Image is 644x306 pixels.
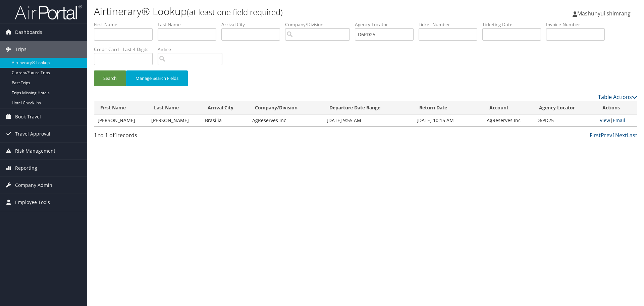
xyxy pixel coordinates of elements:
[533,114,596,126] td: D6PD25
[15,143,55,159] span: Risk Management
[600,117,610,123] a: View
[15,41,26,58] span: Trips
[590,132,601,139] a: First
[15,160,37,176] span: Reporting
[596,114,637,126] td: |
[482,21,546,28] label: Ticketing Date
[148,101,202,114] th: Last Name: activate to sort column ascending
[94,4,456,18] h1: Airtinerary® Lookup
[627,132,637,139] a: Last
[483,101,533,114] th: Account: activate to sort column ascending
[158,21,221,28] label: Last Name
[483,114,533,126] td: AgReserves Inc
[187,6,283,17] small: (at least one field required)
[15,177,52,194] span: Company Admin
[158,46,227,53] label: Airline
[126,70,188,86] button: Manage Search Fields
[419,21,482,28] label: Ticket Number
[94,46,158,53] label: Credit Card - Last 4 Digits
[94,131,222,143] div: 1 to 1 of records
[323,114,413,126] td: [DATE] 9:55 AM
[15,194,50,211] span: Employee Tools
[221,21,285,28] label: Arrival City
[94,70,126,86] button: Search
[323,101,413,114] th: Departure Date Range: activate to sort column ascending
[573,3,637,23] a: Mashunyui shimrang
[615,132,627,139] a: Next
[202,101,249,114] th: Arrival City: activate to sort column ascending
[249,114,323,126] td: AgReserves Inc
[546,21,610,28] label: Invoice Number
[413,114,484,126] td: [DATE] 10:15 AM
[601,132,612,139] a: Prev
[202,114,249,126] td: Brasilia
[285,21,355,28] label: Company/Division
[249,101,323,114] th: Company/Division
[94,21,158,28] label: First Name
[15,4,82,20] img: airportal-logo.png
[148,114,202,126] td: [PERSON_NAME]
[577,10,631,17] span: Mashunyui shimrang
[114,132,117,139] span: 1
[15,125,50,142] span: Travel Approval
[612,132,615,139] a: 1
[413,101,484,114] th: Return Date: activate to sort column ascending
[15,108,41,125] span: Book Travel
[355,21,419,28] label: Agency Locator
[94,114,148,126] td: [PERSON_NAME]
[15,24,42,41] span: Dashboards
[613,117,625,123] a: Email
[598,93,637,101] a: Table Actions
[596,101,637,114] th: Actions
[94,101,148,114] th: First Name: activate to sort column ascending
[533,101,596,114] th: Agency Locator: activate to sort column ascending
